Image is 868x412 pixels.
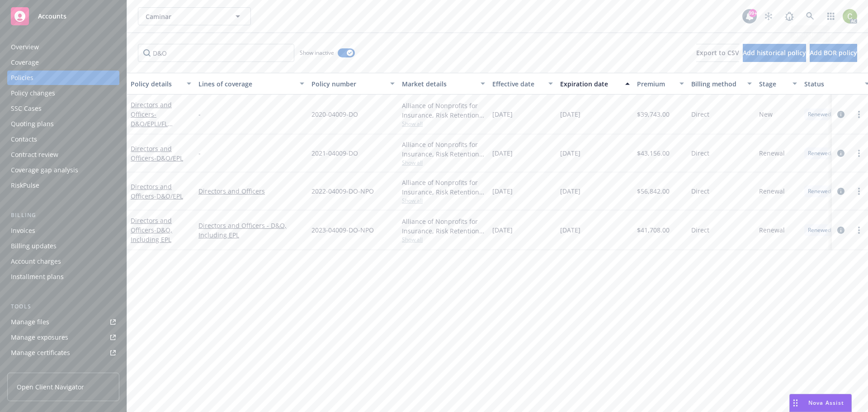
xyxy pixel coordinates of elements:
[7,163,119,177] a: Coverage gap analysis
[11,178,39,193] div: RiskPulse
[759,148,785,158] span: Renewal
[7,330,119,345] a: Manage exposures
[7,40,119,54] a: Overview
[127,73,195,95] button: Policy details
[7,211,119,220] div: Billing
[560,79,620,89] div: Expiration date
[557,73,633,95] button: Expiration date
[560,225,580,235] span: [DATE]
[11,71,33,85] div: Policies
[11,147,58,162] div: Contract review
[854,109,864,120] a: more
[11,254,61,269] div: Account charges
[7,302,119,311] div: Tools
[402,197,485,204] span: Show all
[154,154,183,162] span: - D&O/EPL
[808,226,831,234] span: Renewed
[688,73,755,95] button: Billing method
[138,44,294,62] input: Filter by keyword...
[146,12,224,21] span: Caminar
[633,73,688,95] button: Premium
[835,186,846,197] a: circleInformation
[7,239,119,253] a: Billing updates
[808,110,831,118] span: Renewed
[808,187,831,195] span: Renewed
[311,148,358,158] span: 2021-04009-DO
[402,159,485,166] span: Show all
[759,79,787,89] div: Stage
[560,109,580,119] span: [DATE]
[11,132,37,147] div: Contacts
[7,86,119,100] a: Policy changes
[759,109,773,119] span: New
[11,361,57,375] div: Manage claims
[691,109,709,119] span: Direct
[7,315,119,329] a: Manage files
[11,163,78,177] div: Coverage gap analysis
[300,49,334,57] span: Show inactive
[402,120,485,128] span: Show all
[854,186,864,197] a: more
[7,178,119,193] a: RiskPulse
[804,79,859,89] div: Status
[11,101,42,116] div: SSC Cases
[311,225,374,235] span: 2023-04009-DO-NPO
[11,223,35,238] div: Invoices
[7,117,119,131] a: Quoting plans
[808,149,831,157] span: Renewed
[11,86,55,100] div: Policy changes
[637,148,670,158] span: $43,156.00
[131,216,172,244] a: Directors and Officers
[743,48,806,57] span: Add historical policy
[402,178,485,197] div: Alliance of Nonprofits for Insurance, Risk Retention Group, Inc., Nonprofits Insurance Alliance o...
[560,148,580,158] span: [DATE]
[743,44,806,62] button: Add historical policy
[835,109,846,120] a: circleInformation
[7,254,119,269] a: Account charges
[131,144,183,162] a: Directors and Officers
[402,79,475,89] div: Market details
[843,9,857,24] img: photo
[402,217,485,236] div: Alliance of Nonprofits for Insurance, Risk Retention Group, Inc., Nonprofits Insurance Alliance o...
[308,73,398,95] button: Policy number
[749,9,757,17] div: 99+
[131,100,180,147] a: Directors and Officers
[7,361,119,375] a: Manage claims
[854,225,864,236] a: more
[11,270,64,284] div: Installment plans
[7,55,119,70] a: Coverage
[835,225,846,236] a: circleInformation
[822,7,840,25] a: Switch app
[131,226,172,244] span: - D&O, Including EPL
[7,101,119,116] a: SSC Cases
[696,44,739,62] button: Export to CSV
[11,330,68,345] div: Manage exposures
[198,148,201,158] span: -
[489,73,557,95] button: Effective date
[402,101,485,120] div: Alliance of Nonprofits for Insurance, Risk Retention Group, Inc., Nonprofits Insurance Alliance o...
[637,79,674,89] div: Premium
[11,117,54,131] div: Quoting plans
[810,48,857,57] span: Add BOR policy
[198,79,294,89] div: Lines of coverage
[7,270,119,284] a: Installment plans
[492,186,513,196] span: [DATE]
[759,186,785,196] span: Renewal
[311,186,374,196] span: 2022-04009-DO-NPO
[691,148,709,158] span: Direct
[311,79,385,89] div: Policy number
[637,225,670,235] span: $41,708.00
[7,4,119,29] a: Accounts
[492,109,513,119] span: [DATE]
[7,71,119,85] a: Policies
[131,110,180,147] span: - D&O/EPLI/FL $1M/$2M - $10K DED
[11,40,39,54] div: Overview
[402,236,485,243] span: Show all
[835,148,846,159] a: circleInformation
[311,109,358,119] span: 2020-04009-DO
[696,48,739,57] span: Export to CSV
[11,315,49,329] div: Manage files
[759,7,778,25] a: Stop snowing
[801,7,819,25] a: Search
